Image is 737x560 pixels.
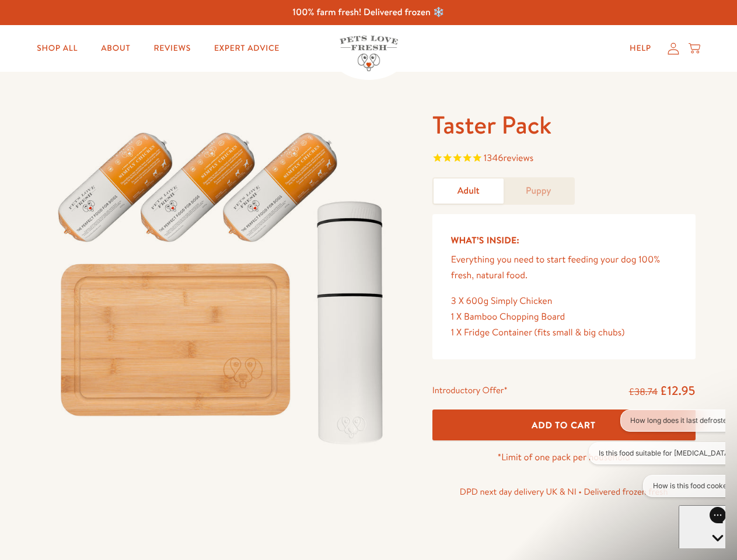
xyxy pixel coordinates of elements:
[92,37,139,60] a: About
[432,484,696,499] p: DPD next day delivery UK & NI • Delivered frozen fresh
[205,37,289,60] a: Expert Advice
[432,409,696,440] button: Add To Cart
[60,65,162,87] button: How is this food cooked?
[451,310,565,323] span: 1 X Bamboo Chopping Board
[42,109,404,457] img: Taster Pack - Adult
[432,150,696,168] span: Rated 4.8 out of 5 stars 1346 reviews
[532,419,596,431] span: Add To Cart
[340,36,398,71] img: Pets Love Fresh
[660,382,696,399] span: £12.95
[432,450,696,466] p: *Limit of one pack per household
[432,109,696,141] h1: Taster Pack
[504,178,574,204] a: Puppy
[451,252,677,283] p: Everything you need to start feeding your dog 100% fresh, natural food.
[620,37,661,60] a: Help
[144,37,200,60] a: Reviews
[583,409,725,508] iframe: Gorgias live chat conversation starters
[27,37,87,60] a: Shop All
[451,293,677,309] div: 3 X 600g Simply Chicken
[451,325,677,341] div: 1 X Fridge Container (fits small & big chubs)
[484,152,533,164] span: 1346 reviews
[679,505,725,548] iframe: Gorgias live chat messenger
[629,386,658,398] s: £38.74
[6,33,162,55] button: Is this food suitable for [MEDICAL_DATA]?
[503,152,533,164] span: reviews
[432,383,508,400] div: Introductory Offer*
[434,178,504,204] a: Adult
[451,233,677,248] h5: What’s Inside:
